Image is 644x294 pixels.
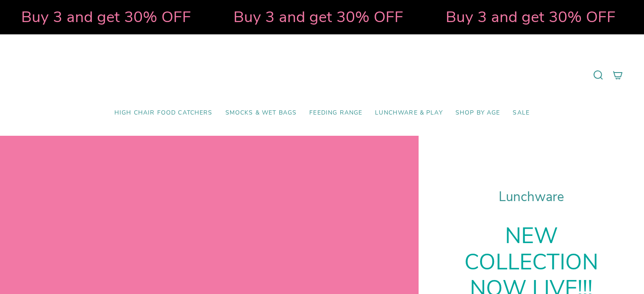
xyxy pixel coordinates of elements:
span: Smocks & Wet Bags [225,109,297,117]
a: High Chair Food Catchers [108,103,219,123]
a: Smocks & Wet Bags [219,103,303,123]
a: Shop by Age [449,103,507,123]
a: Mumma’s Little Helpers [249,47,395,103]
strong: Buy 3 and get 30% OFF [232,6,402,28]
strong: Buy 3 and get 30% OFF [444,6,614,28]
a: Lunchware & Play [369,103,449,123]
strong: Buy 3 and get 30% OFF [19,6,189,28]
span: Shop by Age [455,109,500,117]
span: Lunchware & Play [375,109,442,117]
span: High Chair Food Catchers [114,109,213,117]
span: Feeding Range [309,109,362,117]
span: SALE [513,109,530,117]
a: SALE [506,103,536,123]
h1: Lunchware [440,189,623,205]
a: Feeding Range [303,103,369,123]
